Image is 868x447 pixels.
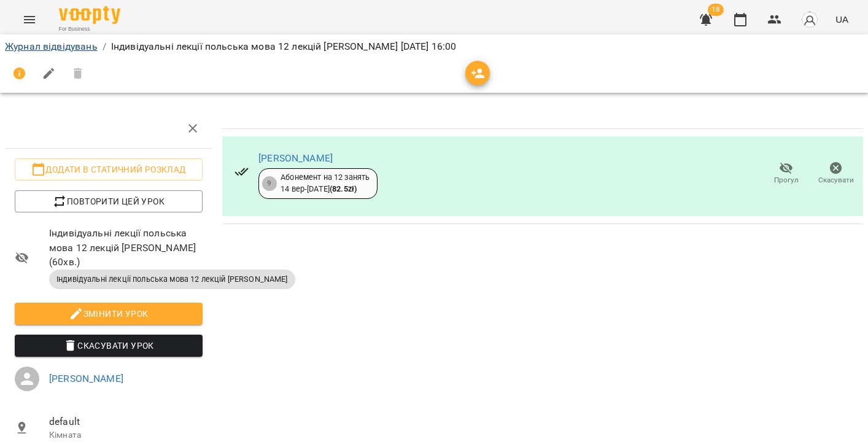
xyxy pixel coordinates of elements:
span: Індивідуальні лекції польська мова 12 лекцій [PERSON_NAME] ( 60 хв. ) [49,226,203,270]
span: 18 [708,4,724,16]
span: For Business [59,25,120,33]
li: / [103,39,106,54]
button: Повторити цей урок [15,190,203,212]
img: Voopty Logo [59,6,120,24]
button: Скасувати Урок [15,335,203,357]
span: Скасувати Урок [25,338,193,353]
span: UA [835,13,848,26]
b: ( 82.5 zł ) [330,184,357,193]
div: 9 [262,176,277,191]
p: Індивідуальні лекції польська мова 12 лекцій [PERSON_NAME] [DATE] 16:00 [111,39,457,54]
button: UA [831,8,853,31]
button: Скасувати [811,157,861,191]
span: Прогул [774,175,799,185]
img: avatar_s.png [801,11,818,28]
button: Прогул [761,157,811,191]
button: Menu [15,5,44,34]
span: default [49,414,203,429]
span: Додати в статичний розклад [25,162,193,177]
nav: breadcrumb [5,39,863,54]
p: Кімната [49,429,203,441]
a: [PERSON_NAME] [49,373,123,384]
span: Індивідуальні лекції польська мова 12 лекцій [PERSON_NAME] [49,274,295,285]
span: Повторити цей урок [25,194,193,209]
span: Скасувати [818,175,854,185]
a: [PERSON_NAME] [258,152,333,164]
span: Змінити урок [25,306,193,321]
div: Абонемент на 12 занять 14 вер - [DATE] [281,172,370,195]
a: Журнал відвідувань [5,41,98,52]
button: Додати в статичний розклад [15,158,203,181]
button: Змінити урок [15,303,203,325]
